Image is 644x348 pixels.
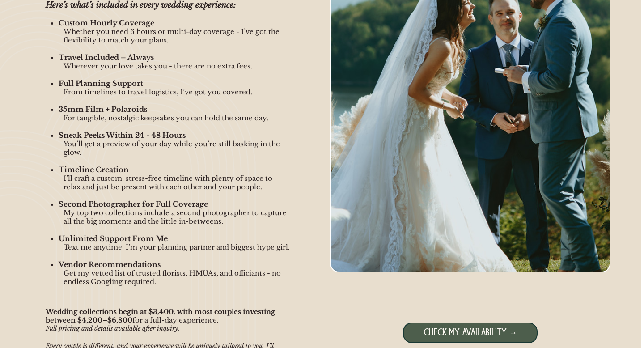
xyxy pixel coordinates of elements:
[59,53,154,62] span: Travel Included – Always
[424,328,517,337] a: CHECK MY AVAILABILITY →
[64,269,281,286] span: Get my vetted list of trusted florists, HMUAs, and officiants - no endless Googling required.
[64,27,280,44] span: Whether you need 6 hours or multi-day coverage - I’ve got the flexibility to match your plans.
[59,131,186,140] span: Sneak Peeks Within 24 - 48 Hours
[64,114,268,122] span: For tangible, nostalgic keepsakes you can hold the same day.
[64,243,290,251] span: Text me anytime. I’m your planning partner and biggest hype girl.
[64,88,252,96] span: From timelines to travel logistics, I’ve got you covered.
[424,327,517,339] span: CHECK MY AVAILABILITY →
[132,316,219,324] span: for a full-day experience.
[46,307,275,324] span: Wedding collections begin at $3,400, with most couples investing between $4,200–$6,800
[59,165,129,174] span: Timeline Creation
[64,62,252,70] span: Wherever your love takes you - there are no extra fees.
[59,260,161,269] span: Vendor Recommendations
[59,18,154,27] span: Custom Hourly Coverage
[64,208,287,225] span: My top two collections include a second photographer to capture all the big moments and the littl...
[541,318,644,348] iframe: Wix Chat
[59,105,147,114] span: 35mm Film + Polaroids
[46,324,180,332] span: Full pricing and details available after inquiry.
[64,174,272,191] span: I’ll craft a custom, stress-free timeline with plenty of space to relax and just be present with ...
[59,234,168,243] span: Unlimited Support From Me
[59,79,143,88] span: Full Planning Support
[64,140,280,157] span: You’ll get a preview of your day while you’re still basking in the glow.
[59,199,208,208] span: Second Photographer for Full Coverage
